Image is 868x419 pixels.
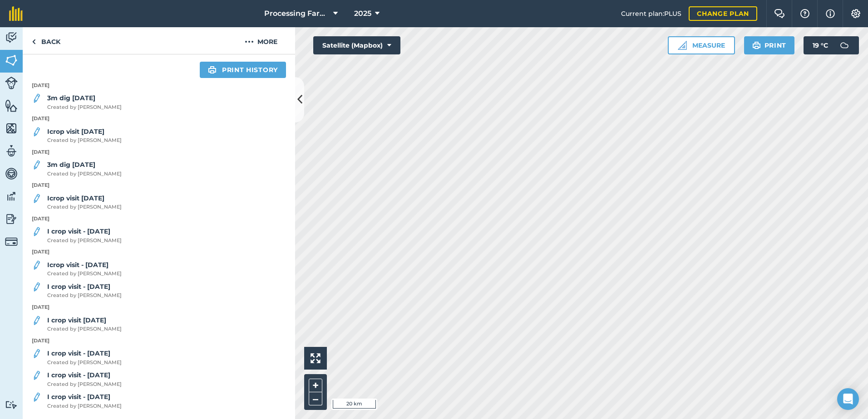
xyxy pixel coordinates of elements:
strong: I crop visit [DATE] [47,316,106,324]
span: 19 ° C [813,36,828,54]
strong: I crop visit - [DATE] [47,371,110,379]
strong: Icrop visit - [DATE] [47,261,108,269]
img: svg+xml;base64,PHN2ZyB4bWxucz0iaHR0cDovL3d3dy53My5vcmcvMjAwMC9zdmciIHdpZHRoPSIyMCIgaGVpZ2h0PSIyNC... [245,36,254,47]
a: I crop visit - [DATE]Created by [PERSON_NAME] [32,392,122,410]
p: [DATE] [23,337,295,345]
span: Created by [PERSON_NAME] [47,103,122,112]
img: svg+xml;base64,PD94bWwgdmVyc2lvbj0iMS4wIiBlbmNvZGluZz0idXRmLTgiPz4KPCEtLSBHZW5lcmF0b3I6IEFkb2JlIE... [32,315,42,326]
p: [DATE] [23,303,295,312]
a: Icrop visit [DATE]Created by [PERSON_NAME] [32,127,122,145]
strong: I crop visit - [DATE] [47,393,110,401]
img: svg+xml;base64,PD94bWwgdmVyc2lvbj0iMS4wIiBlbmNvZGluZz0idXRmLTgiPz4KPCEtLSBHZW5lcmF0b3I6IEFkb2JlIE... [5,212,18,226]
span: Processing Farms [264,8,330,19]
button: + [309,379,322,392]
strong: Icrop visit [DATE] [47,194,104,202]
p: [DATE] [23,148,295,156]
img: svg+xml;base64,PHN2ZyB4bWxucz0iaHR0cDovL3d3dy53My5vcmcvMjAwMC9zdmciIHdpZHRoPSIxOSIgaGVpZ2h0PSIyNC... [752,40,761,51]
span: Created by [PERSON_NAME] [47,237,122,245]
a: Icrop visit - [DATE]Created by [PERSON_NAME] [32,260,122,278]
img: Two speech bubbles overlapping with the left bubble in the forefront [774,9,785,18]
a: I crop visit [DATE]Created by [PERSON_NAME] [32,315,122,333]
img: svg+xml;base64,PD94bWwgdmVyc2lvbj0iMS4wIiBlbmNvZGluZz0idXRmLTgiPz4KPCEtLSBHZW5lcmF0b3I6IEFkb2JlIE... [5,144,18,158]
strong: 3m dig [DATE] [47,161,95,169]
img: svg+xml;base64,PD94bWwgdmVyc2lvbj0iMS4wIiBlbmNvZGluZz0idXRmLTgiPz4KPCEtLSBHZW5lcmF0b3I6IEFkb2JlIE... [5,77,18,89]
button: Print [744,36,795,54]
span: Created by [PERSON_NAME] [47,170,122,178]
img: svg+xml;base64,PD94bWwgdmVyc2lvbj0iMS4wIiBlbmNvZGluZz0idXRmLTgiPz4KPCEtLSBHZW5lcmF0b3I6IEFkb2JlIE... [5,167,18,180]
p: [DATE] [23,115,295,123]
button: More [227,27,295,54]
p: [DATE] [23,82,295,90]
img: svg+xml;base64,PD94bWwgdmVyc2lvbj0iMS4wIiBlbmNvZGluZz0idXRmLTgiPz4KPCEtLSBHZW5lcmF0b3I6IEFkb2JlIE... [32,260,42,271]
a: I crop visit - [DATE]Created by [PERSON_NAME] [32,348,122,366]
img: svg+xml;base64,PHN2ZyB4bWxucz0iaHR0cDovL3d3dy53My5vcmcvMjAwMC9zdmciIHdpZHRoPSIxOSIgaGVpZ2h0PSIyNC... [208,64,217,75]
img: svg+xml;base64,PHN2ZyB4bWxucz0iaHR0cDovL3d3dy53My5vcmcvMjAwMC9zdmciIHdpZHRoPSI1NiIgaGVpZ2h0PSI2MC... [5,54,18,67]
strong: Icrop visit [DATE] [47,127,104,136]
img: svg+xml;base64,PD94bWwgdmVyc2lvbj0iMS4wIiBlbmNvZGluZz0idXRmLTgiPz4KPCEtLSBHZW5lcmF0b3I6IEFkb2JlIE... [32,392,42,403]
p: [DATE] [23,181,295,190]
span: 2025 [354,8,371,19]
img: svg+xml;base64,PD94bWwgdmVyc2lvbj0iMS4wIiBlbmNvZGluZz0idXRmLTgiPz4KPCEtLSBHZW5lcmF0b3I6IEFkb2JlIE... [32,348,42,359]
strong: I crop visit - [DATE] [47,349,110,357]
img: svg+xml;base64,PHN2ZyB4bWxucz0iaHR0cDovL3d3dy53My5vcmcvMjAwMC9zdmciIHdpZHRoPSIxNyIgaGVpZ2h0PSIxNy... [826,8,835,19]
img: svg+xml;base64,PD94bWwgdmVyc2lvbj0iMS4wIiBlbmNvZGluZz0idXRmLTgiPz4KPCEtLSBHZW5lcmF0b3I6IEFkb2JlIE... [32,282,42,292]
div: Open Intercom Messenger [837,388,859,410]
img: svg+xml;base64,PD94bWwgdmVyc2lvbj0iMS4wIiBlbmNvZGluZz0idXRmLTgiPz4KPCEtLSBHZW5lcmF0b3I6IEFkb2JlIE... [32,226,42,237]
img: Ruler icon [678,41,687,50]
span: Created by [PERSON_NAME] [47,292,122,300]
a: I crop visit - [DATE]Created by [PERSON_NAME] [32,370,122,388]
img: A cog icon [850,9,861,18]
strong: I crop visit - [DATE] [47,283,110,291]
img: Four arrows, one pointing top left, one top right, one bottom right and the last bottom left [311,353,321,363]
img: svg+xml;base64,PD94bWwgdmVyc2lvbj0iMS4wIiBlbmNvZGluZz0idXRmLTgiPz4KPCEtLSBHZW5lcmF0b3I6IEFkb2JlIE... [5,400,18,409]
a: Icrop visit [DATE]Created by [PERSON_NAME] [32,193,122,211]
img: A question mark icon [799,9,810,18]
img: svg+xml;base64,PD94bWwgdmVyc2lvbj0iMS4wIiBlbmNvZGluZz0idXRmLTgiPz4KPCEtLSBHZW5lcmF0b3I6IEFkb2JlIE... [5,31,18,44]
span: Created by [PERSON_NAME] [47,359,122,367]
img: svg+xml;base64,PHN2ZyB4bWxucz0iaHR0cDovL3d3dy53My5vcmcvMjAwMC9zdmciIHdpZHRoPSI1NiIgaGVpZ2h0PSI2MC... [5,99,18,112]
button: 19 °C [804,36,859,54]
img: svg+xml;base64,PD94bWwgdmVyc2lvbj0iMS4wIiBlbmNvZGluZz0idXRmLTgiPz4KPCEtLSBHZW5lcmF0b3I6IEFkb2JlIE... [5,190,18,203]
p: [DATE] [23,215,295,223]
strong: 3m dig [DATE] [47,94,95,102]
img: fieldmargin Logo [9,6,23,21]
img: svg+xml;base64,PD94bWwgdmVyc2lvbj0iMS4wIiBlbmNvZGluZz0idXRmLTgiPz4KPCEtLSBHZW5lcmF0b3I6IEFkb2JlIE... [32,370,42,381]
p: [DATE] [23,248,295,256]
button: – [309,392,322,405]
img: svg+xml;base64,PHN2ZyB4bWxucz0iaHR0cDovL3d3dy53My5vcmcvMjAwMC9zdmciIHdpZHRoPSI1NiIgaGVpZ2h0PSI2MC... [5,122,18,135]
span: Created by [PERSON_NAME] [47,325,122,333]
a: Back [23,27,69,54]
button: Measure [668,36,735,54]
span: Created by [PERSON_NAME] [47,402,122,410]
span: Created by [PERSON_NAME] [47,203,122,211]
img: svg+xml;base64,PHN2ZyB4bWxucz0iaHR0cDovL3d3dy53My5vcmcvMjAwMC9zdmciIHdpZHRoPSI5IiBoZWlnaHQ9IjI0Ii... [32,36,36,47]
a: 3m dig [DATE]Created by [PERSON_NAME] [32,160,122,178]
a: Change plan [689,6,757,21]
a: I crop visit - [DATE]Created by [PERSON_NAME] [32,226,122,244]
img: svg+xml;base64,PD94bWwgdmVyc2lvbj0iMS4wIiBlbmNvZGluZz0idXRmLTgiPz4KPCEtLSBHZW5lcmF0b3I6IEFkb2JlIE... [32,193,42,204]
img: svg+xml;base64,PD94bWwgdmVyc2lvbj0iMS4wIiBlbmNvZGluZz0idXRmLTgiPz4KPCEtLSBHZW5lcmF0b3I6IEFkb2JlIE... [835,36,853,54]
img: svg+xml;base64,PD94bWwgdmVyc2lvbj0iMS4wIiBlbmNvZGluZz0idXRmLTgiPz4KPCEtLSBHZW5lcmF0b3I6IEFkb2JlIE... [32,93,42,104]
strong: I crop visit - [DATE] [47,227,110,235]
img: svg+xml;base64,PD94bWwgdmVyc2lvbj0iMS4wIiBlbmNvZGluZz0idXRmLTgiPz4KPCEtLSBHZW5lcmF0b3I6IEFkb2JlIE... [32,127,42,137]
span: Created by [PERSON_NAME] [47,380,122,389]
span: Created by [PERSON_NAME] [47,270,122,278]
a: Print history [200,62,286,78]
span: Current plan : PLUS [621,9,681,19]
a: 3m dig [DATE]Created by [PERSON_NAME] [32,93,122,111]
button: Satellite (Mapbox) [313,36,400,54]
img: svg+xml;base64,PD94bWwgdmVyc2lvbj0iMS4wIiBlbmNvZGluZz0idXRmLTgiPz4KPCEtLSBHZW5lcmF0b3I6IEFkb2JlIE... [32,160,42,171]
span: Created by [PERSON_NAME] [47,136,122,145]
a: I crop visit - [DATE]Created by [PERSON_NAME] [32,282,122,300]
img: svg+xml;base64,PD94bWwgdmVyc2lvbj0iMS4wIiBlbmNvZGluZz0idXRmLTgiPz4KPCEtLSBHZW5lcmF0b3I6IEFkb2JlIE... [5,235,18,248]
